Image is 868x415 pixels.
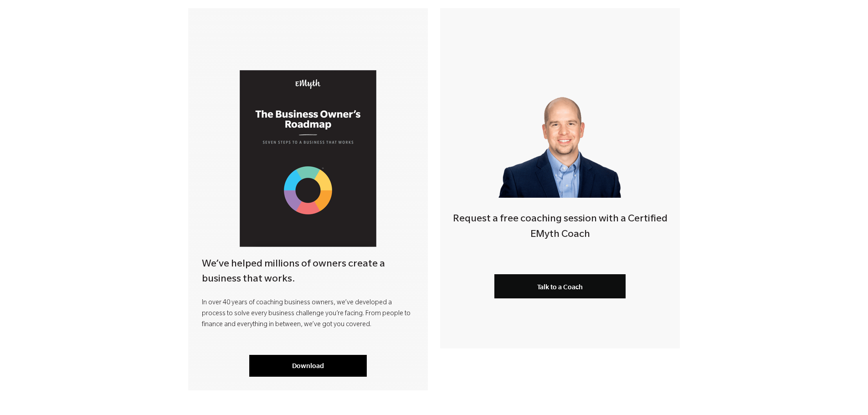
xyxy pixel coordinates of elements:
h4: We’ve helped millions of owners create a business that works. [202,257,414,288]
a: Download [249,355,367,377]
iframe: Chat Widget [822,371,868,415]
a: Talk to a Coach [494,274,626,298]
h4: Request a free coaching session with a Certified EMyth Coach [440,212,680,243]
img: Smart-business-coach.png [494,80,626,198]
span: Talk to a Coach [537,283,583,291]
img: Business Owners Roadmap Cover [240,70,376,247]
p: In over 40 years of coaching business owners, we’ve developed a process to solve every business c... [202,298,414,331]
